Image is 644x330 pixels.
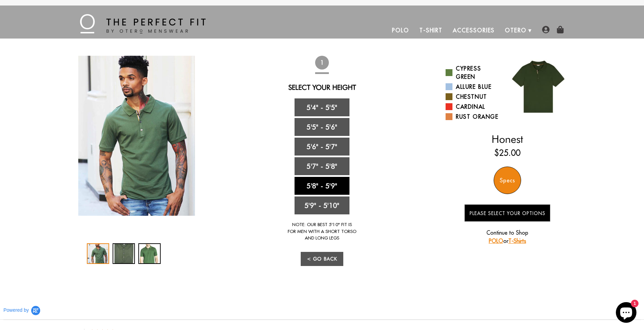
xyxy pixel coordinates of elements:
[556,26,564,33] img: shopping-bag-icon.png
[464,228,550,245] p: Continue to Shop or
[78,56,195,216] img: otero-cypress-green-polo-action_1024x1024_2x_8894e234-887b-48e5-953a-e78a9f3bc093_340x.jpg
[500,22,532,39] a: Otero
[448,22,500,39] a: Accessories
[494,167,521,194] div: Specs
[446,93,502,101] a: Chestnut
[240,83,403,92] h2: Select Your Height
[288,221,356,242] div: Note: Our best 5'10" fit is for men with a short torso and long legs
[295,138,349,156] a: 5'6" - 5'7"
[494,147,520,159] ins: $25.00
[446,64,502,81] a: Cypress Green
[138,243,161,264] div: 3 / 3
[614,302,639,324] inbox-online-store-chat: Shopify online store chat
[75,56,198,216] div: 1 / 3
[414,22,448,39] a: T-Shirt
[301,252,343,266] a: < Go Back
[470,210,545,216] span: Please Select Your Options
[489,237,503,244] a: POLO
[295,177,349,195] a: 5'8" - 5'9"
[87,243,109,264] div: 1 / 3
[542,26,550,33] img: user-account-icon.png
[315,56,329,70] span: 1
[113,243,135,264] div: 2 / 3
[80,14,206,33] img: The Perfect Fit - by Otero Menswear - Logo
[295,157,349,175] a: 5'7" - 5'8"
[446,113,502,121] a: Rust Orange
[295,98,349,116] a: 5'4" - 5'5"
[295,196,349,214] a: 5'9" - 5'10"
[3,307,29,313] span: Powered by
[295,118,349,136] a: 5'5" - 5'6"
[446,83,502,91] a: Allure Blue
[508,237,526,244] a: T-Shirts
[446,103,502,111] a: Cardinal
[507,56,569,118] img: 017.jpg
[446,133,569,145] h2: Honest
[387,22,414,39] a: Polo
[464,204,550,222] button: Please Select Your Options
